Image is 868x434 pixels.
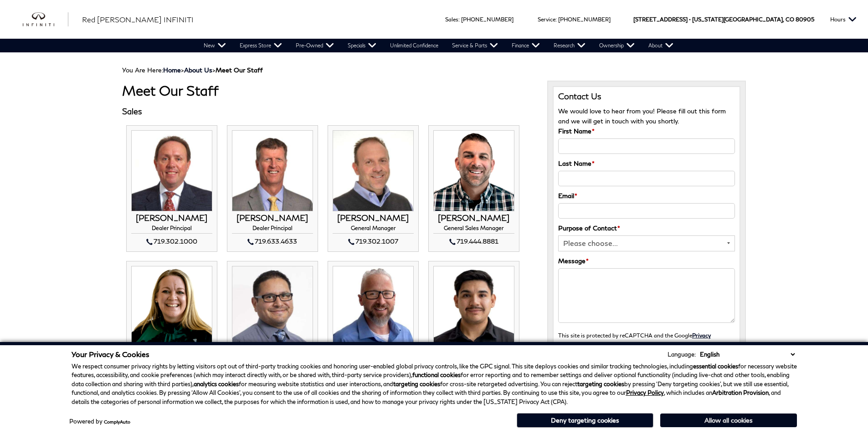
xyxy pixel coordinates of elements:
strong: targeting cookies [393,380,440,388]
a: Express Store [233,39,289,52]
a: Unlimited Confidence [383,39,445,52]
a: Ownership [592,39,642,52]
img: INFINITI [23,12,68,27]
span: > [163,66,263,74]
h1: Meet Our Staff [122,83,534,98]
a: New [197,39,233,52]
a: [PHONE_NUMBER] [461,16,514,23]
div: 719.302.1007 [333,236,414,247]
label: Email [558,191,577,201]
a: Research [547,39,592,52]
label: Message [558,256,589,266]
h3: [PERSON_NAME] [232,214,313,223]
h4: Dealer Principal [232,225,313,234]
a: Specials [341,39,383,52]
img: MIKE JORGENSEN [232,130,313,211]
h3: Contact Us [558,92,735,102]
span: Sales [445,16,458,23]
strong: functional cookies [412,371,461,378]
div: 719.444.8881 [433,236,514,247]
small: This site is protected by reCAPTCHA and the Google and apply. [558,332,711,348]
div: 719.302.1000 [131,236,212,247]
strong: Arbitration Provision [712,389,769,396]
p: We respect consumer privacy rights by letting visitors opt out of third-party tracking cookies an... [72,362,797,407]
strong: analytics cookies [194,380,239,388]
img: RICH JENKINS [333,266,414,347]
label: Purpose of Contact [558,223,620,233]
h4: General Manager [333,225,414,234]
span: Your Privacy & Cookies [72,350,149,358]
a: Privacy Policy [626,389,664,396]
a: About [642,39,680,52]
img: JOHN ZUMBO [333,130,414,211]
img: STEPHANIE DAVISON [131,266,212,347]
nav: Main Navigation [197,39,680,52]
label: Last Name [558,158,595,168]
a: About Us [184,66,212,74]
div: Powered by [69,419,130,424]
button: Deny targeting cookies [517,413,653,428]
span: Service [538,16,555,23]
span: : [458,16,460,23]
a: Red [PERSON_NAME] INFINITI [82,14,194,25]
h4: Dealer Principal [131,225,212,234]
div: Language: [668,352,696,357]
a: Pre-Owned [289,39,341,52]
h3: [PERSON_NAME] [333,214,414,223]
select: Language Select [698,350,797,359]
a: infiniti [23,12,68,27]
strong: targeting cookies [577,380,624,388]
img: THOM BUCKLEY [131,130,212,211]
div: 719.633.4633 [232,236,313,247]
a: Finance [505,39,547,52]
span: > [184,66,263,74]
span: You Are Here: [122,66,263,74]
a: [PHONE_NUMBER] [558,16,611,23]
h3: [PERSON_NAME] [433,214,514,223]
span: We would love to hear from you! Please fill out this form and we will get in touch with you shortly. [558,107,726,125]
img: JIMMIE ABEYTA [232,266,313,347]
div: Breadcrumbs [122,66,746,74]
a: Service & Parts [445,39,505,52]
a: [STREET_ADDRESS] • [US_STATE][GEOGRAPHIC_DATA], CO 80905 [633,16,814,23]
label: First Name [558,126,595,136]
strong: Meet Our Staff [216,66,263,74]
h4: General Sales Manager [433,225,514,234]
span: : [555,16,557,23]
strong: essential cookies [693,363,738,370]
a: ComplyAuto [104,419,130,424]
h3: Sales [122,107,534,116]
img: HUGO GUTIERREZ-CERVANTES [433,266,514,347]
a: Privacy Policy [558,332,711,348]
button: Allow all cookies [660,414,797,427]
span: Red [PERSON_NAME] INFINITI [82,15,194,24]
a: Home [163,66,181,74]
img: ROBERT WARNER [433,130,514,211]
h3: [PERSON_NAME] [131,214,212,223]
